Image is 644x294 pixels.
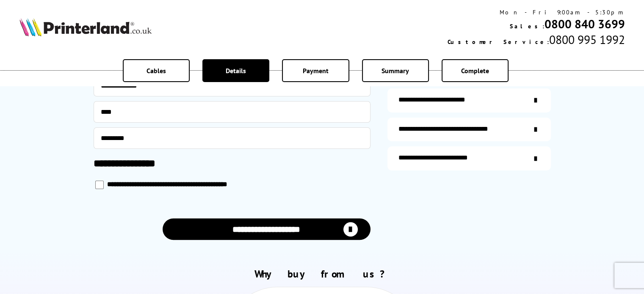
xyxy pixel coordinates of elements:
a: 0800 840 3699 [544,16,625,32]
span: Cables [146,66,166,75]
a: secure-website [387,146,551,170]
span: Details [226,66,246,75]
span: Summary [381,66,409,75]
span: 0800 995 1992 [549,32,625,47]
span: Complete [461,66,489,75]
span: Payment [303,66,329,75]
a: additional-cables [387,118,551,142]
img: Printerland Logo [19,18,152,36]
span: Sales: [509,22,544,30]
div: Mon - Fri 9:00am - 5:30pm [447,8,625,16]
a: items-arrive [387,88,551,113]
span: Customer Service: [447,38,549,46]
h2: Why buy from us? [19,267,625,280]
